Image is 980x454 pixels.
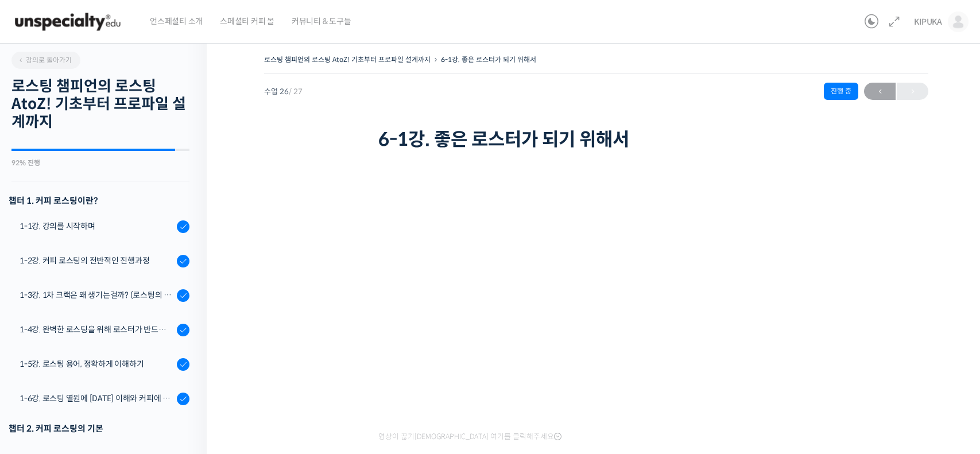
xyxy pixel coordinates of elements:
[20,289,173,301] div: 1-3강. 1차 크랙은 왜 생기는걸까? (로스팅의 물리적, 화학적 변화)
[20,323,173,336] div: 1-4강. 완벽한 로스팅을 위해 로스터가 반드시 갖춰야 할 것 (로스팅 목표 설정하기)
[378,129,815,150] h1: 6-1강. 좋은 로스터가 되기 위해서
[20,220,173,232] div: 1-1강. 강의를 시작하며
[11,52,80,69] a: 강의로 돌아가기
[20,392,173,405] div: 1-6강. 로스팅 열원에 [DATE] 이해와 커피에 미치는 영향
[11,77,189,131] h2: 로스팅 챔피언의 로스팅 AtoZ! 기초부터 프로파일 설계까지
[824,83,858,100] div: 진행 중
[9,421,189,436] div: 챕터 2. 커피 로스팅의 기본
[864,83,896,100] a: ←이전
[264,55,431,64] a: 로스팅 챔피언의 로스팅 AtoZ! 기초부터 프로파일 설계까지
[441,55,536,64] a: 6-1강. 좋은 로스터가 되기 위해서
[9,193,189,208] h3: 챕터 1. 커피 로스팅이란?
[289,87,303,96] span: / 27
[864,84,896,99] span: ←
[17,56,72,64] span: 강의로 돌아가기
[264,88,303,95] span: 수업 26
[20,358,173,370] div: 1-5강. 로스팅 용어, 정확하게 이해하기
[20,254,173,267] div: 1-2강. 커피 로스팅의 전반적인 진행과정
[378,432,561,441] span: 영상이 끊기[DEMOGRAPHIC_DATA] 여기를 클릭해주세요
[914,17,942,27] span: KIPUKA
[11,160,189,166] div: 92% 진행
